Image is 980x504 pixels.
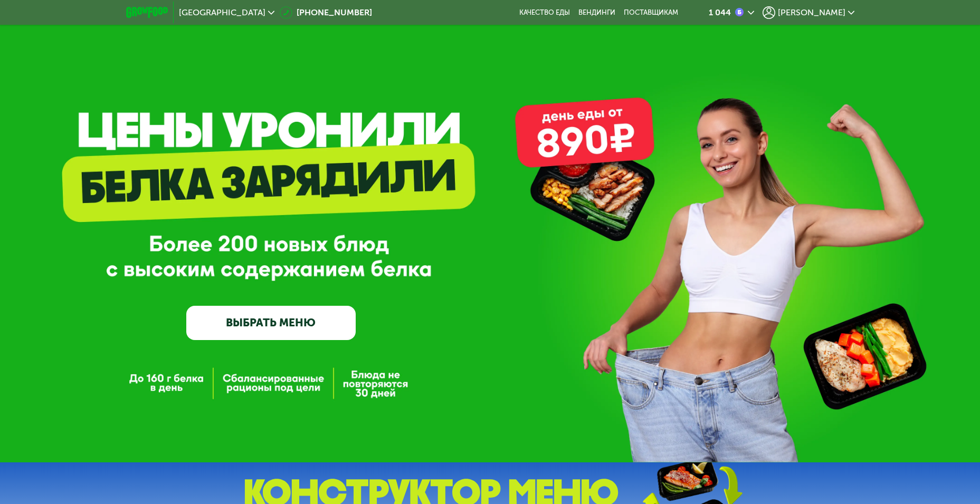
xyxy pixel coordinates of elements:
[778,8,845,17] span: [PERSON_NAME]
[179,8,265,17] span: [GEOGRAPHIC_DATA]
[519,8,570,17] a: Качество еды
[578,8,615,17] a: Вендинги
[709,8,731,17] div: 1 044
[280,6,372,19] a: [PHONE_NUMBER]
[624,8,678,17] div: поставщикам
[186,306,356,340] a: ВЫБРАТЬ МЕНЮ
